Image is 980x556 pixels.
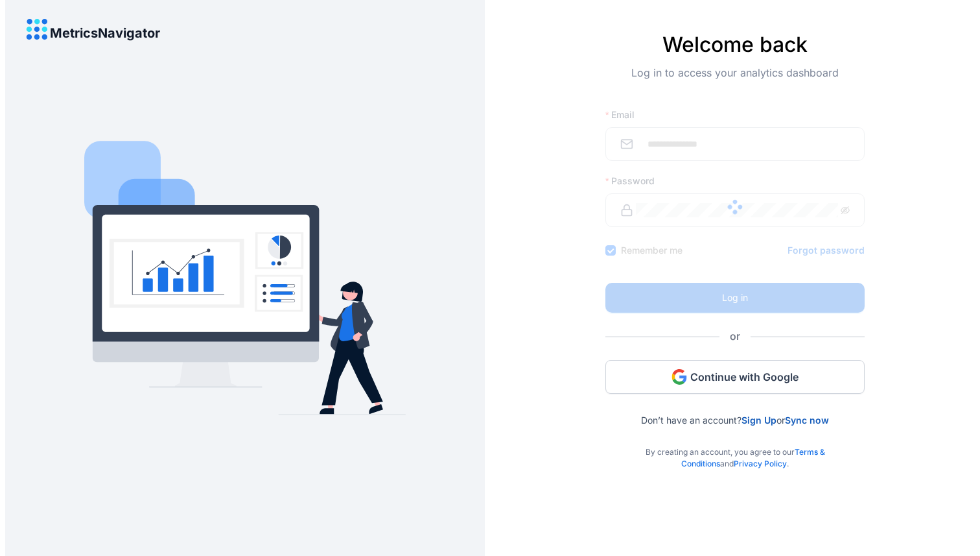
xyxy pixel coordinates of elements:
[785,415,829,426] a: Sync now
[690,370,799,384] span: Continue with Google
[605,360,865,394] button: Continue with Google
[605,32,865,57] h4: Welcome back
[605,394,865,426] div: Don’t have an account? or
[734,459,787,468] a: Privacy Policy
[719,328,751,344] span: or
[605,65,865,101] div: Log in to access your analytics dashboard
[741,415,776,426] a: Sign Up
[605,426,865,470] div: By creating an account, you agree to our and .
[50,26,160,40] h4: MetricsNavigator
